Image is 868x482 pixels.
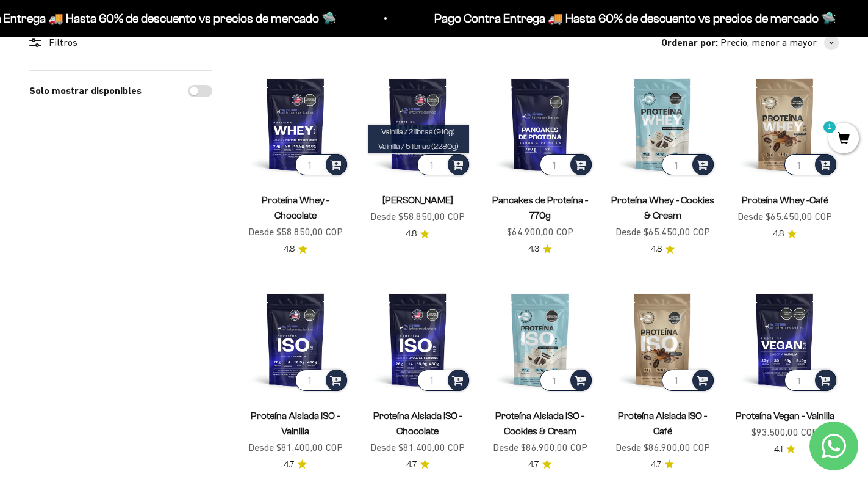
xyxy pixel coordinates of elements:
[493,440,587,456] sale-price: Desde $86.900,00 COP
[370,440,465,456] sale-price: Desde $81.400,00 COP
[492,195,588,221] a: Pancakes de Proteína - 770g
[736,411,834,421] a: Proteína Vegan - Vainilla
[284,243,307,256] a: 4.84.8 de 5.0 estrellas
[248,224,343,240] sale-price: Desde $58.850,00 COP
[381,127,455,136] span: Vainilla / 2 libras (910g)
[651,458,674,472] a: 4.74.7 de 5.0 estrellas
[370,209,465,225] sale-price: Desde $58.850,00 COP
[406,458,417,472] span: 4.7
[284,243,295,256] span: 4.8
[251,411,340,436] a: Proteína Aislada ISO - Vainilla
[618,411,707,436] a: Proteína Aislada ISO - Café
[651,458,661,472] span: 4.7
[651,243,662,256] span: 4.8
[737,209,832,225] sale-price: Desde $65.450,00 COP
[720,35,839,51] button: Precio, menor a mayor
[828,133,859,146] a: 1
[611,195,714,221] a: Proteína Whey - Cookies & Cream
[822,120,837,134] mark: 1
[373,411,462,436] a: Proteína Aislada ISO - Chocolate
[773,227,784,241] span: 4.8
[378,142,459,151] span: Vainilla / 5 libras (2280g)
[262,195,329,221] a: Proteína Whey - Chocolate
[284,458,307,472] a: 4.74.7 de 5.0 estrellas
[406,227,417,241] span: 4.8
[774,443,795,456] a: 4.14.1 de 5.0 estrellas
[651,243,675,256] a: 4.84.8 de 5.0 estrellas
[528,243,552,256] a: 4.34.3 de 5.0 estrellas
[528,458,551,472] a: 4.74.7 de 5.0 estrellas
[406,458,429,472] a: 4.74.7 de 5.0 estrellas
[507,224,573,240] sale-price: $64.900,00 COP
[528,458,539,472] span: 4.7
[248,440,343,456] sale-price: Desde $81.400,00 COP
[661,35,718,51] span: Ordenar por:
[495,411,584,436] a: Proteína Aislada ISO - Cookies & Cream
[615,224,710,240] sale-price: Desde $65.450,00 COP
[528,243,539,256] span: 4.3
[720,35,817,51] span: Precio, menor a mayor
[751,425,818,440] sale-price: $93.500,00 COP
[433,9,835,28] p: Pago Contra Entrega 🚚 Hasta 60% de descuento vs precios de mercado 🛸
[382,195,453,205] a: [PERSON_NAME]
[774,443,783,456] span: 4.1
[284,458,294,472] span: 4.7
[615,440,710,456] sale-price: Desde $86.900,00 COP
[742,195,828,205] a: Proteína Whey -Café
[29,35,212,51] div: Filtros
[773,227,797,241] a: 4.84.8 de 5.0 estrellas
[29,83,142,99] label: Solo mostrar disponibles
[406,227,429,241] a: 4.84.8 de 5.0 estrellas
